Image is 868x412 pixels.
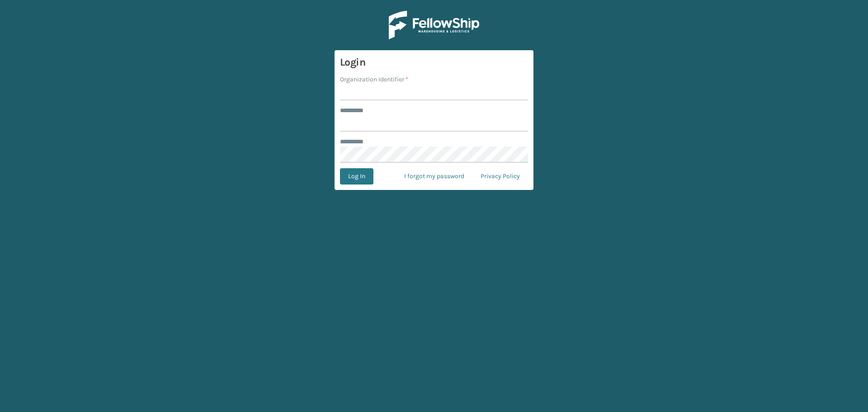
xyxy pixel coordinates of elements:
[340,75,408,84] label: Organization Identifier
[472,168,528,185] a: Privacy Policy
[396,168,472,185] a: I forgot my password
[389,11,479,39] img: Logo
[340,56,528,69] h3: Login
[340,168,373,185] button: Log In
